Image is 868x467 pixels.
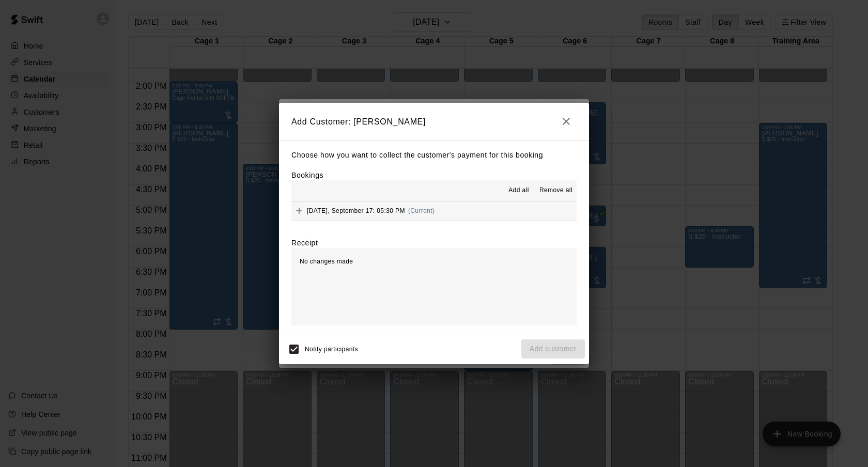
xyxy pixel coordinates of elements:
[307,207,405,214] span: [DATE], September 17: 05:30 PM
[539,185,572,196] span: Remove all
[305,346,358,353] span: Notify participants
[408,207,435,214] span: (Current)
[279,103,589,140] h2: Add Customer: [PERSON_NAME]
[300,258,353,265] span: No changes made
[291,207,307,214] span: Add
[535,182,577,199] button: Remove all
[508,185,529,196] span: Add all
[291,171,323,179] label: Bookings
[291,201,577,221] button: Add[DATE], September 17: 05:30 PM(Current)
[291,238,318,248] label: Receipt
[502,182,535,199] button: Add all
[291,149,577,162] p: Choose how you want to collect the customer's payment for this booking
